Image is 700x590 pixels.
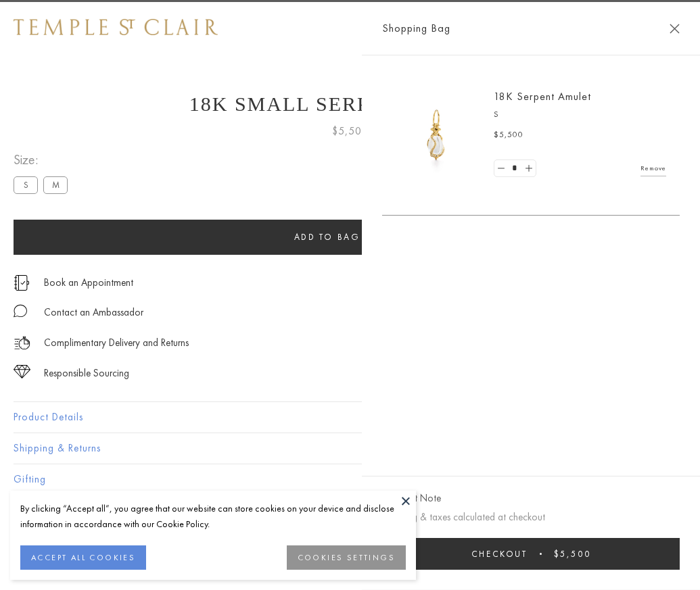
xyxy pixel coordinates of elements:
span: $5,500 [554,548,591,560]
p: Complimentary Delivery and Returns [44,335,189,351]
img: icon_delivery.svg [14,335,30,351]
a: Book an Appointment [44,275,133,290]
span: Shopping Bag [382,20,450,37]
img: MessageIcon-01_2.svg [14,304,27,318]
img: icon_appointment.svg [14,275,30,291]
a: 18K Serpent Amulet [494,89,591,103]
button: Close Shopping Bag [670,24,680,34]
span: $5,500 [494,128,523,142]
img: Temple St. Clair [14,19,218,35]
div: Contact an Ambassador [44,304,143,321]
div: Responsible Sourcing [44,365,129,382]
p: S [494,108,666,122]
button: ACCEPT ALL COOKIES [20,545,146,570]
a: Set quantity to 2 [521,160,535,177]
button: Add to bag [14,220,640,255]
label: M [43,176,68,193]
a: Set quantity to 0 [494,160,508,177]
button: Product Details [14,402,686,433]
h1: 18K Small Serpent Amulet [14,93,686,116]
a: Remove [640,161,666,176]
span: Size: [14,149,73,171]
p: Shipping & taxes calculated at checkout [382,509,680,526]
button: Add Gift Note [382,490,441,507]
button: COOKIES SETTINGS [287,545,406,570]
button: Gifting [14,464,686,495]
span: Checkout [471,548,528,560]
img: P51836-E11SERPPV [396,95,477,176]
span: Add to bag [294,231,360,243]
span: $5,500 [332,122,369,140]
label: S [14,176,38,193]
button: Shipping & Returns [14,433,686,464]
button: Checkout $5,500 [382,538,680,570]
div: By clicking “Accept all”, you agree that our website can store cookies on your device and disclos... [20,501,406,532]
img: icon_sourcing.svg [14,365,30,378]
